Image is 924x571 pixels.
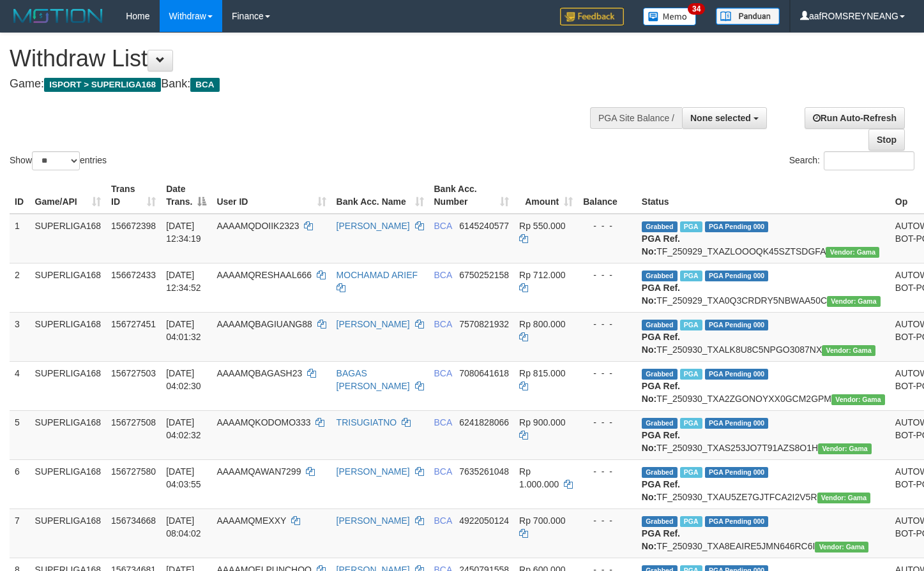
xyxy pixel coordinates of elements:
div: - - - [583,465,632,478]
span: PGA Pending [705,369,769,380]
span: Rp 700.000 [519,515,565,526]
td: 1 [10,214,30,263]
span: Grabbed [642,516,678,527]
span: 156672398 [111,221,156,231]
td: 3 [10,312,30,361]
span: AAAAMQKODOMO333 [216,417,310,427]
td: TF_250930_TXAS253JO7T91AZS8O1H [637,410,890,459]
th: Amount: activate to sort column ascending [514,177,578,214]
a: [PERSON_NAME] [337,319,410,329]
td: SUPERLIGA168 [30,263,107,312]
b: PGA Ref. No: [642,381,680,404]
div: PGA Site Balance / [590,107,682,129]
span: Vendor URL: https://trx31.1velocity.biz [818,443,872,454]
span: Copy 6241828066 to clipboard [459,417,509,427]
td: TF_250929_TXAZLOOOQK45SZTSDGFA [637,214,890,263]
span: Marked by aafchoeunmanni [680,467,702,478]
span: 156727580 [111,466,156,477]
span: Marked by aafchoeunmanni [680,320,702,330]
th: Status [637,177,890,214]
span: Copy 6750252158 to clipboard [459,270,509,280]
a: Stop [868,129,905,151]
span: Rp 900.000 [519,417,565,427]
span: Vendor URL: https://trx31.1velocity.biz [831,394,885,405]
td: SUPERLIGA168 [30,508,107,558]
div: - - - [583,367,632,380]
h1: Withdraw List [10,46,603,71]
th: Date Trans.: activate to sort column descending [161,177,211,214]
span: Rp 550.000 [519,221,565,231]
label: Show entries [10,151,107,170]
span: Grabbed [642,271,678,281]
span: Vendor URL: https://trx31.1velocity.biz [815,542,868,552]
td: 2 [10,263,30,312]
a: MOCHAMAD ARIEF [337,270,418,280]
span: PGA Pending [705,320,769,330]
span: AAAAMQMEXXY [216,515,286,526]
span: ISPORT > SUPERLIGA168 [44,78,161,92]
td: SUPERLIGA168 [30,410,107,459]
td: TF_250930_TXA2ZGONOYXX0GCM2GPM [637,361,890,410]
b: PGA Ref. No: [642,430,680,453]
span: [DATE] 04:02:30 [166,368,201,391]
b: PGA Ref. No: [642,234,680,256]
span: Grabbed [642,467,678,478]
td: 4 [10,361,30,410]
span: Rp 712.000 [519,270,565,280]
span: None selected [690,113,751,123]
input: Search: [824,151,914,170]
span: Marked by aafchoeunmanni [680,369,702,380]
div: - - - [583,219,632,232]
span: BCA [434,270,452,280]
b: PGA Ref. No: [642,479,680,502]
span: Grabbed [642,418,678,429]
span: [DATE] 12:34:52 [166,270,201,293]
span: BCA [434,319,452,329]
a: BAGAS [PERSON_NAME] [337,368,410,391]
td: TF_250930_TXALK8U8C5NPGO3087NX [637,312,890,361]
span: Marked by aafsoycanthlai [680,271,702,281]
th: Bank Acc. Number: activate to sort column ascending [429,177,515,214]
span: [DATE] 04:01:32 [166,319,201,342]
span: Vendor URL: https://trx31.1velocity.biz [822,345,875,356]
img: MOTION_logo.png [10,6,107,26]
a: [PERSON_NAME] [337,221,410,231]
span: PGA Pending [705,467,769,478]
a: Run Auto-Refresh [805,107,905,129]
b: PGA Ref. No: [642,283,680,306]
span: BCA [190,78,219,92]
span: Copy 4922050124 to clipboard [459,515,509,526]
td: SUPERLIGA168 [30,312,107,361]
th: Bank Acc. Name: activate to sort column ascending [331,177,429,214]
span: Copy 7080641618 to clipboard [459,368,509,378]
span: Grabbed [642,320,678,330]
td: SUPERLIGA168 [30,214,107,263]
span: Grabbed [642,369,678,380]
span: AAAAMQDOIIK2323 [216,221,299,231]
td: TF_250930_TXA8EAIRE5JMN646RC6I [637,508,890,558]
span: Vendor URL: https://trx31.1velocity.biz [817,493,871,503]
div: - - - [583,318,632,330]
span: Copy 7635261048 to clipboard [459,466,509,477]
div: - - - [583,269,632,281]
span: Copy 7570821932 to clipboard [459,319,509,329]
select: Showentries [32,151,80,170]
span: AAAAMQBAGASH23 [216,368,302,378]
span: BCA [434,466,452,477]
a: [PERSON_NAME] [337,515,410,526]
div: - - - [583,416,632,429]
th: Trans ID: activate to sort column ascending [106,177,161,214]
span: PGA Pending [705,418,769,429]
th: User ID: activate to sort column ascending [211,177,331,214]
td: 5 [10,410,30,459]
span: AAAAMQAWAN7299 [216,466,301,477]
a: [PERSON_NAME] [337,466,410,477]
div: - - - [583,514,632,527]
h4: Game: Bank: [10,78,603,91]
span: 156672433 [111,270,156,280]
img: Feedback.jpg [560,8,624,26]
button: None selected [682,107,767,129]
span: Copy 6145240577 to clipboard [459,221,509,231]
span: Grabbed [642,221,678,232]
span: Marked by aafchoeunmanni [680,418,702,429]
